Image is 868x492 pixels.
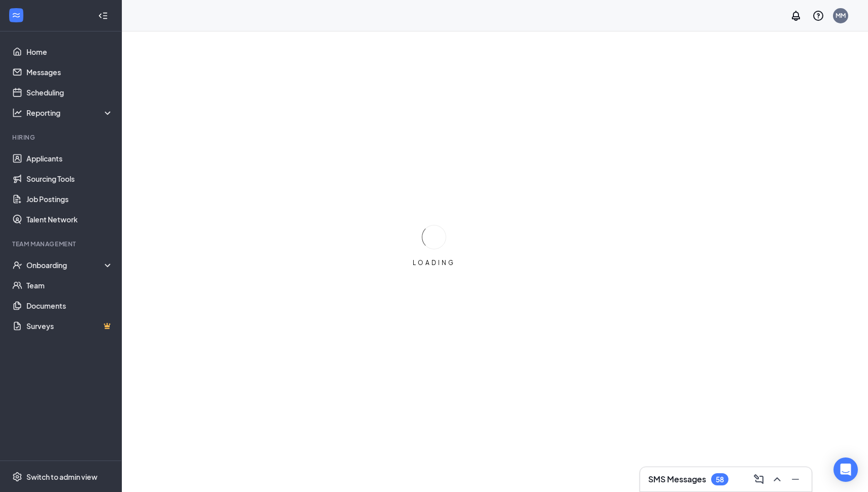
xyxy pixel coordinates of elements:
div: LOADING [409,258,459,267]
button: Minimize [787,471,804,487]
a: Talent Network [26,209,113,229]
svg: WorkstreamLogo [11,10,21,20]
button: ComposeMessage [751,471,767,487]
a: Scheduling [26,82,113,103]
a: SurveysCrown [26,316,113,336]
div: Team Management [12,240,111,248]
a: Messages [26,62,113,82]
div: Hiring [12,133,111,142]
a: Team [26,275,113,296]
svg: Analysis [12,108,22,118]
svg: QuestionInfo [812,10,824,22]
a: Sourcing Tools [26,169,113,189]
a: Documents [26,296,113,316]
svg: UserCheck [12,260,22,270]
a: Home [26,42,113,62]
div: 58 [716,475,724,484]
svg: Settings [12,472,22,482]
svg: ChevronUp [771,473,783,485]
svg: ComposeMessage [753,473,765,485]
div: Switch to admin view [26,472,97,482]
div: Reporting [26,108,114,118]
button: ChevronUp [769,471,785,487]
div: Open Intercom Messenger [833,457,858,482]
svg: Notifications [790,10,802,22]
svg: Collapse [98,11,108,21]
div: Onboarding [26,260,105,270]
a: Job Postings [26,189,113,209]
svg: Minimize [789,473,802,485]
h3: SMS Messages [648,474,706,485]
div: MM [836,11,846,20]
a: Applicants [26,148,113,169]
